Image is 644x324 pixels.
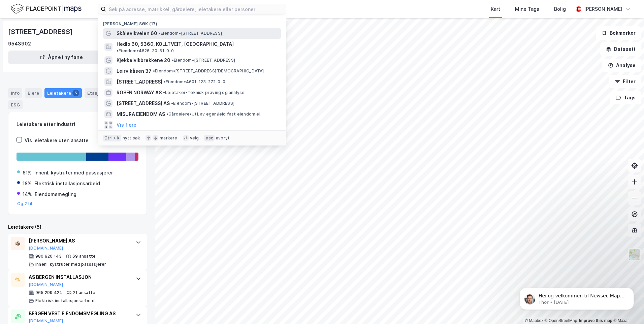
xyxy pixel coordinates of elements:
[44,88,82,98] div: Leietakere
[35,262,106,267] div: Innenl. kystruter med passasjerer
[29,246,63,251] button: [DOMAIN_NAME]
[525,318,543,323] a: Mapbox
[153,68,264,74] span: Eiendom • [STREET_ADDRESS][DEMOGRAPHIC_DATA]
[34,169,113,177] div: Innenl. kystruter med passasjerer
[171,101,173,106] span: •
[554,5,566,13] div: Bolig
[159,31,161,36] span: •
[159,31,222,36] span: Eiendom • [STREET_ADDRESS]
[29,237,129,245] div: [PERSON_NAME] AS
[117,48,119,53] span: •
[23,190,32,198] div: 14%
[596,26,641,40] button: Bokmerker
[106,4,286,14] input: Søk på adresse, matrikkel, gårdeiere, leietakere eller personer
[23,169,32,177] div: 61%
[123,135,140,141] div: nytt søk
[491,5,500,13] div: Kart
[117,110,165,118] span: MISURA EIENDOM AS
[17,201,32,206] button: Og 2 til
[87,90,129,96] div: Etasjer og enheter
[117,78,162,86] span: [STREET_ADDRESS]
[602,59,641,72] button: Analyse
[163,90,165,95] span: •
[172,58,235,63] span: Eiendom • [STREET_ADDRESS]
[545,318,577,323] a: OpenStreetMap
[23,180,32,188] div: 18%
[579,318,612,323] a: Improve this map
[153,68,155,73] span: •
[164,79,166,84] span: •
[8,26,74,37] div: [STREET_ADDRESS]
[25,88,42,98] div: Eiere
[172,58,174,63] span: •
[34,180,100,188] div: Elektrisk installasjonsarbeid
[609,75,641,88] button: Filter
[11,3,82,15] img: logo.f888ab2527a4732fd821a326f86c7f29.svg
[171,101,234,106] span: Eiendom • [STREET_ADDRESS]
[628,248,641,261] img: Z
[515,5,539,13] div: Mine Tags
[103,135,121,141] div: Ctrl + k
[35,190,76,198] div: Eiendomsmegling
[166,111,261,117] span: Gårdeiere • Utl. av egen/leid fast eiendom el.
[509,273,644,321] iframe: Intercom notifications message
[584,5,622,13] div: [PERSON_NAME]
[8,51,115,64] button: Åpne i ny fane
[117,29,157,37] span: Skålevikveien 60
[117,67,152,75] span: Leirvikåsen 37
[117,40,234,48] span: Hedlo 60, 5360, KOLLTVEIT, [GEOGRAPHIC_DATA]
[17,120,138,128] div: Leietakere etter industri
[160,135,177,141] div: markere
[73,290,95,295] div: 21 ansatte
[29,282,63,287] button: [DOMAIN_NAME]
[8,100,23,109] div: ESG
[72,254,96,259] div: 69 ansatte
[35,290,62,295] div: 965 299 424
[29,273,129,281] div: AS BERGEN INSTALLASJON
[216,135,230,141] div: avbryt
[190,135,199,141] div: velg
[35,254,62,259] div: 980 920 143
[29,310,129,318] div: BERGEN VEST EIENDOMSMEGLING AS
[117,99,170,107] span: [STREET_ADDRESS] AS
[610,91,641,104] button: Tags
[164,79,225,85] span: Eiendom • 4601-123-272-0-0
[117,121,136,129] button: Vis flere
[204,135,215,141] div: esc
[8,40,31,48] div: 9543902
[117,89,162,97] span: ROSEN NORWAY AS
[72,90,79,96] div: 5
[98,16,286,28] div: [PERSON_NAME] søk (17)
[163,90,245,95] span: Leietaker • Teknisk prøving og analyse
[8,223,147,231] div: Leietakere (5)
[117,48,174,54] span: Eiendom • 4626-30-51-0-0
[600,42,641,56] button: Datasett
[8,88,22,98] div: Info
[29,318,63,324] button: [DOMAIN_NAME]
[35,298,95,303] div: Elektrisk installasjonsarbeid
[25,136,89,144] div: Vis leietakere uten ansatte
[166,111,168,117] span: •
[117,56,170,64] span: Kjøkkelvikbrekkene 20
